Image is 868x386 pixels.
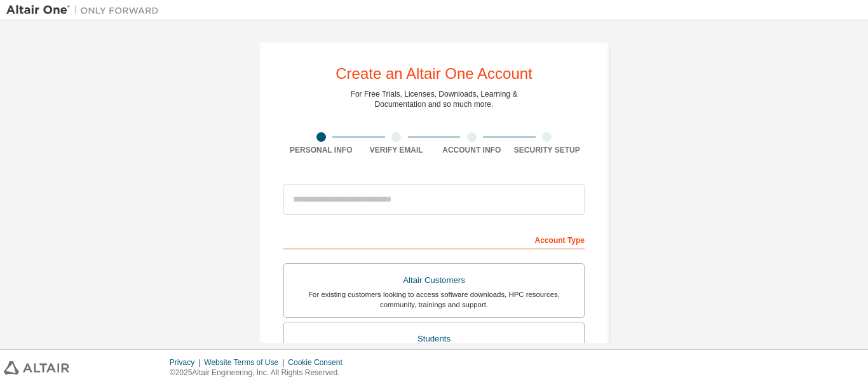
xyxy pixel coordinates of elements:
[4,361,69,375] img: altair_logo.svg
[510,145,585,155] div: Security Setup
[204,357,288,368] div: Website Terms of Use
[359,145,435,155] div: Verify Email
[292,289,576,310] div: For existing customers looking to access software downloads, HPC resources, community, trainings ...
[351,89,518,109] div: For Free Trials, Licenses, Downloads, Learning & Documentation and so much more.
[170,357,204,368] div: Privacy
[170,368,350,378] p: © 2025 Altair Engineering, Inc. All Rights Reserved.
[292,330,576,348] div: Students
[434,145,510,155] div: Account Info
[336,66,532,81] div: Create an Altair One Account
[283,229,585,249] div: Account Type
[292,272,576,289] div: Altair Customers
[283,145,359,155] div: Personal Info
[6,4,165,17] img: Altair One
[288,357,349,368] div: Cookie Consent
